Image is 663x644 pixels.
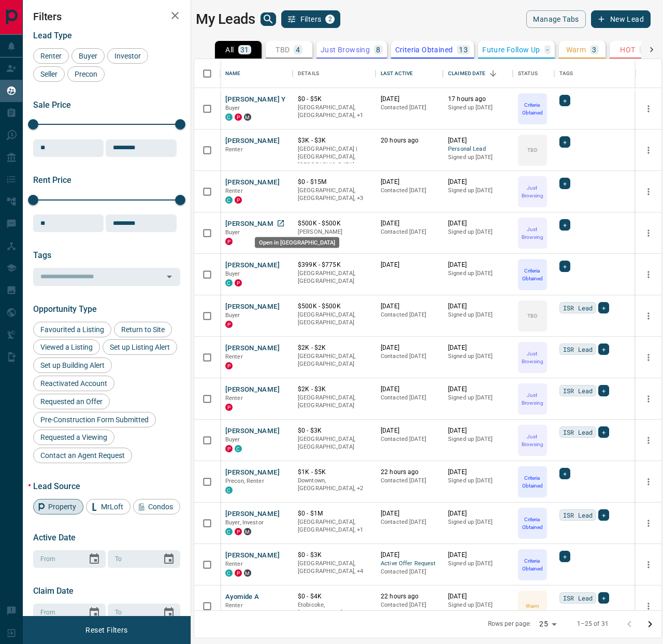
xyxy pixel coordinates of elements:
[225,321,233,328] div: property.ca
[298,477,370,493] p: North York, Toronto
[33,100,71,110] span: Sale Price
[118,325,168,334] span: Return to Site
[293,59,376,88] div: Details
[381,592,438,601] p: 22 hours ago
[592,46,596,53] p: 3
[71,70,101,78] span: Precon
[220,59,293,88] div: Name
[225,395,243,402] span: Renter
[381,477,438,485] p: Contacted [DATE]
[298,560,370,576] p: Scarborough, North York, Midtown | Central, Toronto
[298,352,370,368] p: [GEOGRAPHIC_DATA], [GEOGRAPHIC_DATA]
[381,95,438,104] p: [DATE]
[298,435,370,451] p: [GEOGRAPHIC_DATA], [GEOGRAPHIC_DATA]
[225,519,264,526] span: Buyer, Investor
[448,145,508,154] span: Personal Lead
[107,48,148,64] div: Investor
[602,385,606,396] span: +
[381,261,438,269] p: [DATE]
[162,269,177,284] button: Open
[381,560,438,568] span: Active Offer Request
[448,219,508,228] p: [DATE]
[526,602,539,610] p: Warm
[519,557,546,573] p: Criteria Obtained
[298,95,370,104] p: $0 - $5K
[598,302,609,313] div: +
[641,433,656,448] button: more
[33,448,132,463] div: Contact an Agent Request
[381,352,438,361] p: Contacted [DATE]
[244,113,251,121] div: mrloft.ca
[298,269,370,285] p: [GEOGRAPHIC_DATA], [GEOGRAPHIC_DATA]
[296,46,300,53] p: 4
[37,416,152,424] span: Pre-Construction Form Submitted
[79,621,134,639] button: Reset Filters
[97,503,127,511] span: MrLoft
[381,518,438,526] p: Contacted [DATE]
[519,350,546,365] p: Just Browsing
[298,394,370,410] p: [GEOGRAPHIC_DATA], [GEOGRAPHIC_DATA]
[448,261,508,269] p: [DATE]
[519,474,546,490] p: Criteria Obtained
[37,451,128,460] span: Contact an Agent Request
[86,499,131,514] div: MrLoft
[298,59,319,88] div: Details
[448,104,508,112] p: Signed up [DATE]
[225,136,280,146] button: [PERSON_NAME]
[298,592,370,601] p: $0 - $4K
[381,302,438,311] p: [DATE]
[448,394,508,402] p: Signed up [DATE]
[298,509,370,518] p: $0 - $1M
[106,343,174,351] span: Set up Listing Alert
[33,66,65,82] div: Seller
[298,385,370,394] p: $2K - $3K
[563,593,593,603] span: ISR Lead
[448,426,508,435] p: [DATE]
[33,376,114,391] div: Reactivated Account
[448,178,508,187] p: [DATE]
[75,52,101,60] span: Buyer
[33,10,180,23] h2: Filters
[598,344,609,355] div: +
[33,48,69,64] div: Renter
[448,385,508,394] p: [DATE]
[448,352,508,361] p: Signed up [DATE]
[448,518,508,526] p: Signed up [DATE]
[526,10,585,28] button: Manage Tabs
[381,178,438,187] p: [DATE]
[563,137,567,147] span: +
[602,344,606,354] span: +
[448,344,508,352] p: [DATE]
[276,46,290,53] p: TBD
[37,325,108,334] span: Favourited a Listing
[298,219,370,228] p: $500K - $500K
[641,391,656,407] button: more
[448,435,508,443] p: Signed up [DATE]
[381,468,438,477] p: 22 hours ago
[225,561,243,567] span: Renter
[321,46,370,53] p: Just Browsing
[598,509,609,521] div: +
[225,509,280,519] button: [PERSON_NAME]
[641,598,656,614] button: more
[261,12,276,26] button: search button
[559,136,570,148] div: +
[381,59,413,88] div: Last Active
[33,499,83,514] div: Property
[33,175,71,185] span: Rent Price
[33,339,100,355] div: Viewed a Listing
[45,503,80,511] span: Property
[554,59,650,88] div: Tags
[448,153,508,162] p: Signed up [DATE]
[33,322,111,337] div: Favourited a Listing
[381,104,438,112] p: Contacted [DATE]
[513,59,554,88] div: Status
[235,279,242,287] div: property.ca
[33,357,112,373] div: Set up Building Alert
[33,481,80,491] span: Lead Source
[298,136,370,145] p: $3K - $3K
[225,59,241,88] div: Name
[37,397,106,406] span: Requested an Offer
[298,311,370,327] p: [GEOGRAPHIC_DATA], [GEOGRAPHIC_DATA]
[103,339,177,355] div: Set up Listing Alert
